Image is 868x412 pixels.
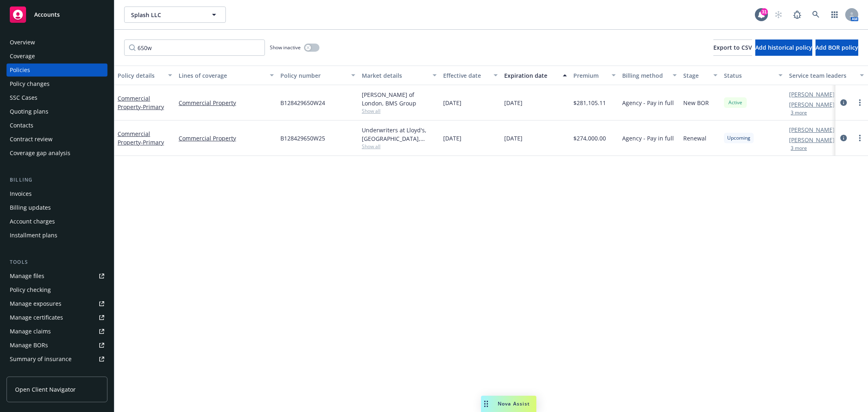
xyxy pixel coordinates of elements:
div: Invoices [10,187,32,200]
button: Policy number [277,66,359,85]
div: Premium [573,71,607,80]
div: Market details [362,71,428,80]
div: Billing [7,176,107,184]
div: Account charges [10,215,55,228]
span: Nova Assist [498,400,530,407]
div: Overview [10,36,35,49]
div: Lines of coverage [179,71,265,80]
div: Coverage gap analysis [10,147,70,160]
a: circleInformation [839,133,848,143]
div: Stage [683,71,708,80]
span: B128429650W25 [280,134,325,142]
a: Commercial Property [179,134,274,142]
span: Agency - Pay in full [622,134,674,142]
div: Manage certificates [10,311,63,324]
a: more [855,133,865,143]
a: Coverage [7,50,107,63]
div: Expiration date [504,71,558,80]
span: Show all [362,143,437,150]
a: Report a Bug [789,7,805,23]
span: - Primary [141,103,164,111]
a: Manage BORs [7,339,107,352]
a: Start snowing [770,7,787,23]
span: Upcoming [727,134,750,142]
a: Switch app [826,7,843,23]
div: Underwriters at Lloyd's, [GEOGRAPHIC_DATA], [PERSON_NAME] of London, BMS Group [362,126,437,143]
div: Contacts [10,119,33,132]
span: Add historical policy [755,44,812,51]
a: SSC Cases [7,91,107,104]
button: Market details [359,66,440,85]
button: Billing method [619,66,680,85]
span: [DATE] [443,99,461,107]
button: Add historical policy [755,39,812,56]
div: Policy details [118,71,163,80]
a: Coverage gap analysis [7,147,107,160]
a: Policy changes [7,77,107,90]
span: Splash LLC [131,11,201,19]
span: Show inactive [270,44,301,51]
div: Policy checking [10,283,51,296]
button: Splash LLC [124,7,226,23]
a: Policies [7,64,107,77]
span: Active [727,99,743,106]
span: Export to CSV [713,44,752,51]
button: 3 more [791,110,807,115]
div: Drag to move [481,396,491,412]
div: Service team leaders [789,71,855,80]
div: Billing method [622,71,668,80]
button: Export to CSV [713,39,752,56]
div: Coverage [10,50,35,63]
a: circleInformation [839,98,848,107]
span: [DATE] [443,134,461,142]
div: Status [724,71,774,80]
div: Manage claims [10,325,51,338]
a: Commercial Property [179,99,274,107]
a: [PERSON_NAME] [789,100,835,109]
div: Policies [10,64,30,77]
a: [PERSON_NAME] [789,136,835,144]
button: Lines of coverage [175,66,277,85]
span: Agency - Pay in full [622,99,674,107]
button: Nova Assist [481,396,536,412]
div: Tools [7,258,107,266]
span: B128429650W24 [280,99,325,107]
button: 3 more [791,146,807,151]
a: [PERSON_NAME] [789,125,835,134]
a: Commercial Property [118,130,164,146]
button: Status [721,66,786,85]
a: Quoting plans [7,105,107,118]
a: Overview [7,36,107,49]
a: Search [808,7,824,23]
a: Summary of insurance [7,353,107,366]
a: Policy checking [7,283,107,296]
button: Effective date [440,66,501,85]
div: Manage files [10,270,44,283]
span: $274,000.00 [573,134,606,142]
input: Filter by keyword... [124,39,265,56]
span: Accounts [34,11,60,18]
a: Contacts [7,119,107,132]
div: Policy changes [10,77,50,90]
div: Manage BORs [10,339,48,352]
div: Manage exposures [10,297,61,310]
button: Service team leaders [786,66,867,85]
a: Manage claims [7,325,107,338]
a: Manage exposures [7,297,107,310]
span: [DATE] [504,99,523,107]
div: Installment plans [10,229,57,242]
span: Show all [362,107,437,114]
a: Contract review [7,133,107,146]
a: Manage certificates [7,311,107,324]
span: - Primary [141,138,164,146]
a: Accounts [7,3,107,26]
span: $281,105.11 [573,99,606,107]
div: 31 [761,8,768,15]
span: Open Client Navigator [15,385,76,394]
a: Manage files [7,270,107,283]
span: Add BOR policy [816,44,858,51]
a: more [855,98,865,107]
a: Invoices [7,187,107,200]
div: Summary of insurance [10,353,72,366]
